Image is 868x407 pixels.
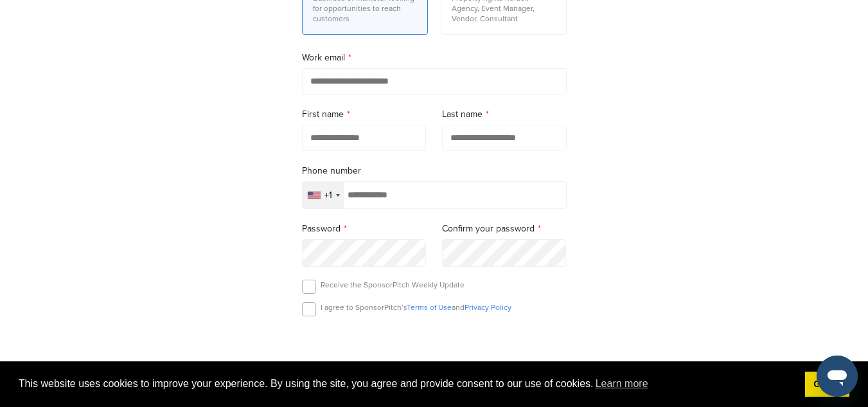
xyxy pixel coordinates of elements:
a: learn more about cookies [594,374,650,393]
span: This website uses cookies to improve your experience. By using the site, you agree and provide co... [19,374,795,393]
label: Last name [442,107,567,122]
p: Receive the SponsorPitch Weekly Update [321,280,465,290]
label: Work email [302,51,567,65]
label: Phone number [302,164,567,178]
div: +1 [324,191,332,200]
a: Privacy Policy [465,303,511,312]
iframe: Button to launch messaging window [817,356,858,397]
iframe: reCAPTCHA [361,331,508,369]
a: Terms of Use [407,303,452,312]
label: First name [302,107,427,122]
a: dismiss cookie message [805,372,849,397]
p: I agree to SponsorPitch’s and [321,302,511,312]
div: Selected country [303,182,344,208]
label: Password [302,222,427,236]
label: Confirm your password [442,222,567,236]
